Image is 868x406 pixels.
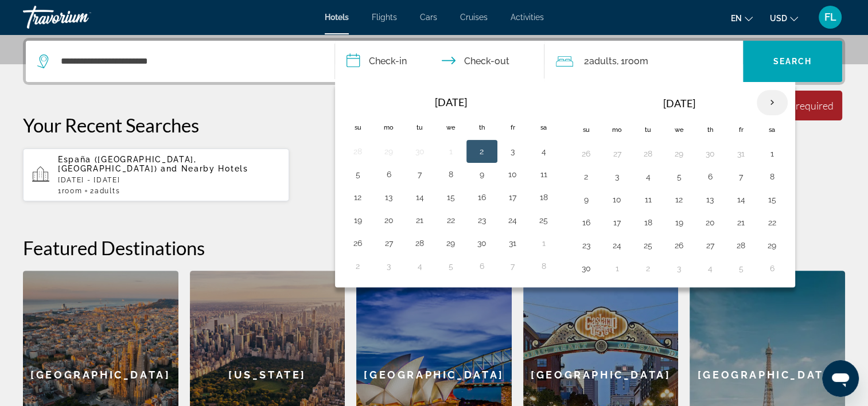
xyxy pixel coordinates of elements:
[815,5,845,29] button: User Menu
[473,212,491,228] button: Day 23
[535,235,553,251] button: Day 1
[624,56,648,67] span: Room
[670,192,688,208] button: Day 12
[770,14,787,23] span: USD
[535,143,553,159] button: Day 4
[608,192,626,208] button: Day 10
[380,212,398,228] button: Day 20
[701,169,719,185] button: Day 6
[639,146,657,162] button: Day 28
[473,235,491,251] button: Day 30
[822,360,859,397] iframe: Botón para iniciar la ventana de mensajería
[504,235,522,251] button: Day 31
[732,214,750,231] button: Day 21
[577,214,595,231] button: Day 16
[62,187,83,195] span: Room
[349,258,367,274] button: Day 2
[411,166,429,182] button: Day 7
[411,189,429,205] button: Day 14
[411,143,429,159] button: Day 30
[616,53,648,69] span: , 1
[504,258,522,274] button: Day 7
[473,189,491,205] button: Day 16
[731,10,753,26] button: Change language
[757,89,788,116] button: Next month
[26,41,842,82] div: Search widget
[372,13,397,22] span: Flights
[380,189,398,205] button: Day 13
[701,192,719,208] button: Day 13
[349,235,367,251] button: Day 26
[504,212,522,228] button: Day 24
[763,169,781,185] button: Day 8
[608,214,626,231] button: Day 17
[743,41,842,82] button: Search
[670,169,688,185] button: Day 5
[442,189,460,205] button: Day 15
[380,143,398,159] button: Day 29
[577,260,595,276] button: Day 30
[23,236,845,259] h2: Featured Destinations
[380,166,398,182] button: Day 6
[504,143,522,159] button: Day 3
[639,192,657,208] button: Day 11
[442,235,460,251] button: Day 29
[535,189,553,205] button: Day 18
[473,258,491,274] button: Day 6
[701,260,719,276] button: Day 4
[732,237,750,253] button: Day 28
[583,53,616,69] span: 2
[732,260,750,276] button: Day 5
[639,260,657,276] button: Day 2
[535,166,553,182] button: Day 11
[95,187,120,195] span: Adults
[763,146,781,162] button: Day 1
[770,10,798,26] button: Change currency
[504,166,522,182] button: Day 10
[639,237,657,253] button: Day 25
[23,148,289,202] button: España ([GEOGRAPHIC_DATA], [GEOGRAPHIC_DATA]) and Nearby Hotels[DATE] - [DATE]1Room2Adults
[161,164,248,173] span: and Nearby Hotels
[608,260,626,276] button: Day 1
[349,212,367,228] button: Day 19
[608,237,626,253] button: Day 24
[763,237,781,253] button: Day 29
[763,214,781,231] button: Day 22
[411,212,429,228] button: Day 21
[670,146,688,162] button: Day 29
[535,258,553,274] button: Day 8
[670,237,688,253] button: Day 26
[420,13,437,22] a: Cars
[577,237,595,253] button: Day 23
[442,166,460,182] button: Day 8
[442,258,460,274] button: Day 5
[763,260,781,276] button: Day 6
[544,41,743,82] button: Travelers: 2 adults, 0 children
[608,146,626,162] button: Day 27
[511,13,544,22] a: Activities
[589,56,616,67] span: Adults
[23,114,845,136] p: Your Recent Searches
[701,237,719,253] button: Day 27
[349,189,367,205] button: Day 12
[732,146,750,162] button: Day 31
[701,214,719,231] button: Day 20
[639,214,657,231] button: Day 18
[732,169,750,185] button: Day 7
[349,166,367,182] button: Day 5
[773,57,812,66] span: Search
[325,13,349,22] span: Hotels
[442,212,460,228] button: Day 22
[460,13,488,22] a: Cruises
[442,143,460,159] button: Day 1
[411,258,429,274] button: Day 4
[577,192,595,208] button: Day 9
[602,89,757,117] th: [DATE]
[380,235,398,251] button: Day 27
[504,189,522,205] button: Day 17
[670,214,688,231] button: Day 19
[763,192,781,208] button: Day 15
